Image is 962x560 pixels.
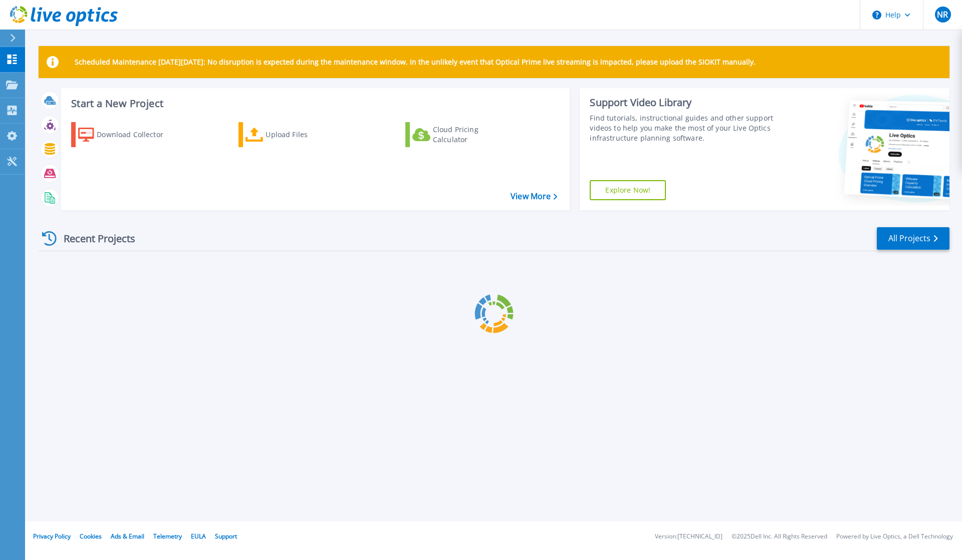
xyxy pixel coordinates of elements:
[215,532,237,540] a: Support
[732,533,827,540] li: © 2025 Dell Inc. All Rights Reserved
[75,58,756,66] p: Scheduled Maintenance [DATE][DATE]: No disruption is expected during the maintenance window. In t...
[39,226,149,251] div: Recent Projects
[590,180,666,200] a: Explore Now!
[191,532,206,540] a: EULA
[877,227,949,250] a: All Projects
[97,125,177,145] div: Download Collector
[238,122,350,147] a: Upload Files
[71,122,183,147] a: Download Collector
[80,532,102,540] a: Cookies
[937,11,948,19] span: NR
[33,532,71,540] a: Privacy Policy
[836,533,953,540] li: Powered by Live Optics, a Dell Technology
[71,98,557,109] h3: Start a New Project
[590,96,778,109] div: Support Video Library
[266,125,346,145] div: Upload Files
[590,113,778,143] div: Find tutorials, instructional guides and other support videos to help you make the most of your L...
[153,532,182,540] a: Telemetry
[111,532,144,540] a: Ads & Email
[511,192,557,201] a: View More
[655,533,723,540] li: Version: [TECHNICAL_ID]
[433,125,513,145] div: Cloud Pricing Calculator
[405,122,517,147] a: Cloud Pricing Calculator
